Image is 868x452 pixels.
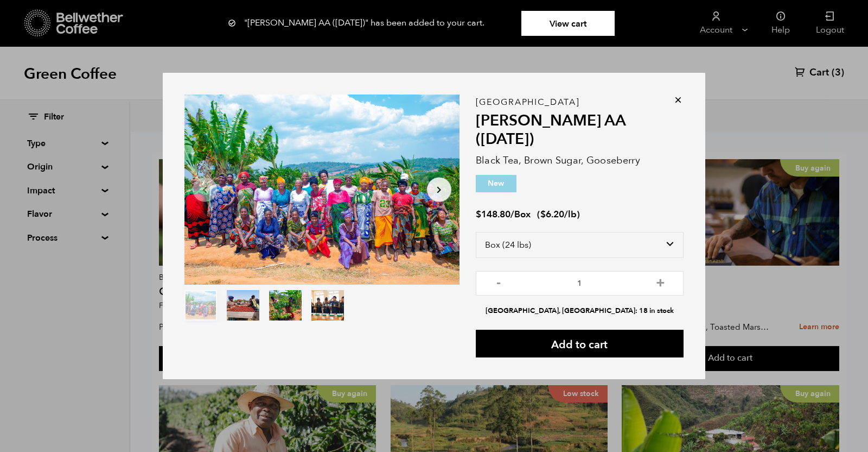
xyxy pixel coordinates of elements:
[510,208,514,221] span: /
[476,112,684,148] h2: [PERSON_NAME] AA ([DATE])
[476,208,510,221] bdi: 148.80
[476,208,481,221] span: $
[476,330,684,357] button: Add to cart
[537,208,580,221] span: ( )
[564,208,577,221] span: /lb
[492,277,506,287] button: -
[514,208,531,221] span: Box
[540,208,546,221] span: $
[476,306,684,316] li: [GEOGRAPHIC_DATA], [GEOGRAPHIC_DATA]: 18 in stock
[540,208,564,221] bdi: 6.20
[654,277,667,287] button: +
[476,175,516,192] p: New
[476,153,684,168] p: Black Tea, Brown Sugar, Gooseberry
